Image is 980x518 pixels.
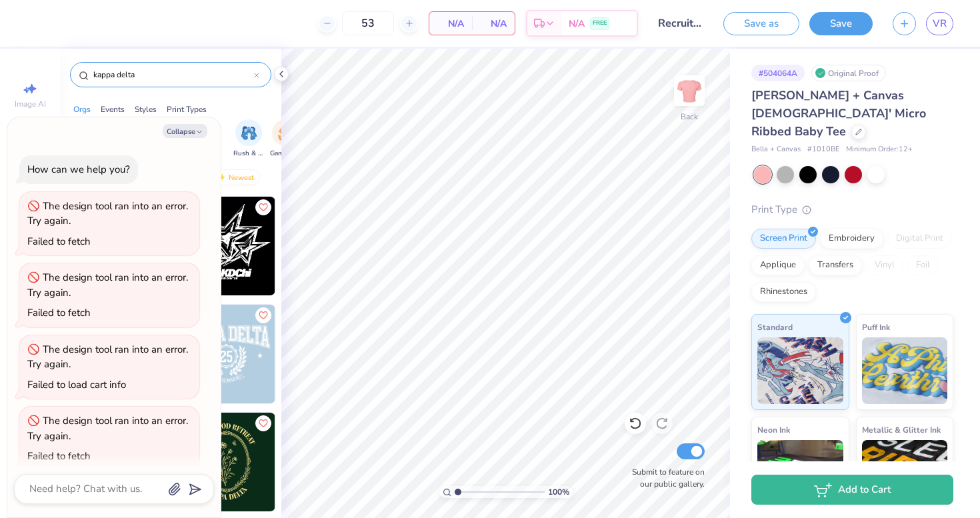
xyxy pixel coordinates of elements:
[27,414,188,443] div: The design tool ran into an error. Try again.
[757,320,793,334] span: Standard
[751,255,805,275] div: Applique
[167,103,207,115] div: Print Types
[209,169,260,185] div: Newest
[676,77,703,104] img: Back
[926,12,953,35] a: VR
[27,199,188,228] div: The design tool ran into an error. Try again.
[177,197,275,295] img: 96acdff8-faba-495d-9e3b-daab9fabec41
[907,255,939,275] div: Foil
[270,149,301,159] span: Game Day
[593,19,607,28] span: FREE
[101,103,125,115] div: Events
[135,103,157,115] div: Styles
[809,255,862,275] div: Transfers
[933,16,947,31] span: VR
[255,415,271,431] button: Like
[278,125,293,141] img: Game Day Image
[92,68,254,81] input: Try "Alpha"
[751,65,805,81] div: # 504064A
[255,199,271,215] button: Like
[862,320,890,334] span: Puff Ink
[15,99,46,109] span: Image AI
[648,10,713,37] input: Untitled Design
[751,144,801,155] span: Bella + Canvas
[233,119,264,159] div: filter for Rush & Bid
[809,12,873,35] button: Save
[270,119,301,159] div: filter for Game Day
[862,440,948,507] img: Metallic & Glitter Ink
[177,413,275,511] img: dbd9e4a0-9e25-45e2-b932-eeefa6dc48dc
[820,229,883,249] div: Embroidery
[275,197,373,295] img: 7a327557-5e62-4032-97cf-7778247a2f3f
[27,449,91,463] div: Failed to fetch
[163,124,207,138] button: Collapse
[866,255,903,275] div: Vinyl
[27,378,126,391] div: Failed to load cart info
[177,305,275,403] img: 83f93d90-0cca-48d8-baae-6e61f0b02e0f
[807,144,839,155] span: # 1010BE
[751,282,816,302] div: Rhinestones
[846,144,913,155] span: Minimum Order: 12 +
[751,229,816,249] div: Screen Print
[255,307,271,323] button: Like
[751,475,953,505] button: Add to Cart
[480,17,507,31] span: N/A
[27,271,188,299] div: The design tool ran into an error. Try again.
[342,11,394,35] input: – –
[862,337,948,404] img: Puff Ink
[811,65,886,81] div: Original Proof
[723,12,799,35] button: Save as
[751,87,926,139] span: [PERSON_NAME] + Canvas [DEMOGRAPHIC_DATA]' Micro Ribbed Baby Tee
[625,466,705,490] label: Submit to feature on our public gallery.
[681,111,698,123] div: Back
[27,235,91,248] div: Failed to fetch
[569,17,585,31] span: N/A
[757,423,790,437] span: Neon Ink
[757,440,843,507] img: Neon Ink
[73,103,91,115] div: Orgs
[275,305,373,403] img: dd7b8d20-d2d0-4f96-a85e-7d07e35a8938
[862,423,941,437] span: Metallic & Glitter Ink
[887,229,952,249] div: Digital Print
[270,119,301,159] button: filter button
[233,119,264,159] button: filter button
[548,486,569,498] span: 100 %
[27,306,91,319] div: Failed to fetch
[437,17,464,31] span: N/A
[241,125,257,141] img: Rush & Bid Image
[233,149,264,159] span: Rush & Bid
[757,337,843,404] img: Standard
[275,413,373,511] img: d7fa06d4-433a-4e67-b120-6aff07114927
[27,163,130,176] div: How can we help you?
[27,343,188,371] div: The design tool ran into an error. Try again.
[751,202,953,217] div: Print Type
